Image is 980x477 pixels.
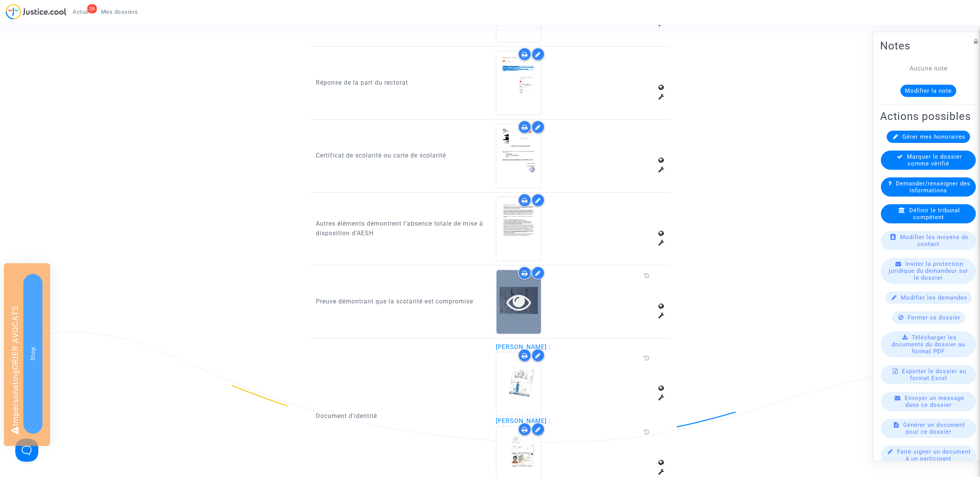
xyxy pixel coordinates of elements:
div: Impersonating [4,263,50,446]
span: Inviter la protection juridique du demandeur sur le dossier [889,260,968,281]
span: Télécharger les documents du dossier au format PDF [892,334,965,354]
span: Envoyer un message dans ce dossier [905,394,964,408]
span: Demander/renseigner des informations [896,180,970,193]
p: Autres éléments démontrent l’absence totale de mise à disposition d’AESH [316,219,485,238]
h2: Notes [880,39,977,52]
p: Réponse de la part du rectorat [316,78,485,87]
button: Modifier la note [900,84,956,97]
div: Aucune note [892,64,965,73]
span: Marquer le dossier comme vérifié [907,153,962,167]
span: Exporter le dossier au format Excel [902,367,966,381]
span: Mes dossiers [101,8,138,15]
span: Stop [29,347,36,361]
span: [PERSON_NAME] : [496,343,550,351]
span: Définir le tribunal compétent [909,207,960,220]
h2: Actions possibles [880,109,977,123]
span: Fermer ce dossier [908,314,960,321]
a: Mes dossiers [95,6,144,18]
div: 28 [87,4,97,13]
button: Stop [23,274,42,434]
p: Preuve démontrant que la scolarité est compromise [316,297,485,306]
span: Modifier les demandes [901,294,967,301]
span: Modifier les moyens de contact [900,233,969,247]
span: Gérer mes honoraires [902,133,965,140]
iframe: Help Scout Beacon - Open [15,439,38,462]
span: [PERSON_NAME] : [496,417,550,425]
span: Actus [73,8,89,15]
a: 28Actus [67,6,95,18]
span: Faire signer un document à un participant [897,448,971,462]
p: Document d'identité [316,411,485,421]
span: Générer un document pour ce dossier [903,421,965,435]
img: jc-logo.svg [6,4,67,20]
p: Certificat de scolarité ou carte de scolarité [316,151,485,160]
